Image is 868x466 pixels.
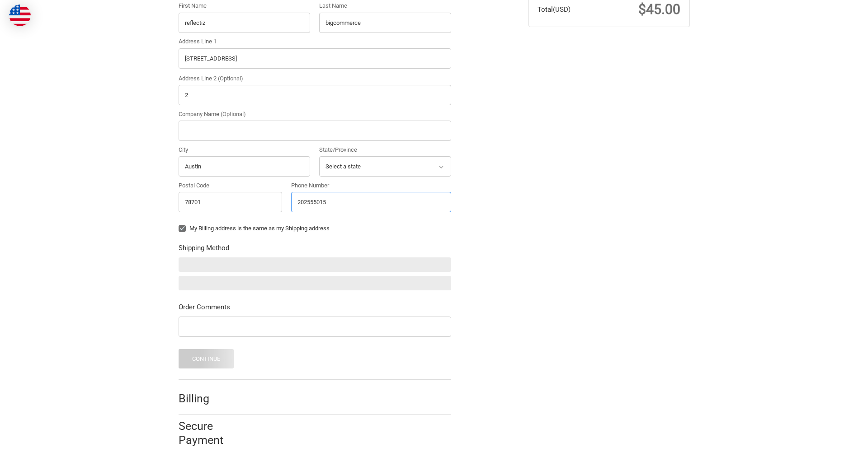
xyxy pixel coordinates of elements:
h2: Secure Payment [179,419,240,447]
label: Address Line 1 [179,37,451,46]
label: Address Line 2 [179,74,451,83]
label: My Billing address is the same as my Shipping address [179,225,451,232]
small: (Optional) [221,111,246,117]
label: City [179,145,311,154]
label: Phone Number [291,181,451,190]
label: Last Name [319,1,451,10]
span: $45.00 [638,1,680,17]
button: Continue [179,349,234,368]
span: Checkout [76,4,104,12]
span: Total (USD) [538,5,571,14]
small: (Optional) [218,75,243,82]
legend: Order Comments [179,302,230,317]
label: First Name [179,1,311,10]
label: State/Province [319,145,451,154]
label: Company Name [179,110,451,119]
label: Postal Code [179,181,283,190]
img: duty and tax information for United States [9,5,31,26]
h2: Billing [179,391,231,405]
legend: Shipping Method [179,243,229,257]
